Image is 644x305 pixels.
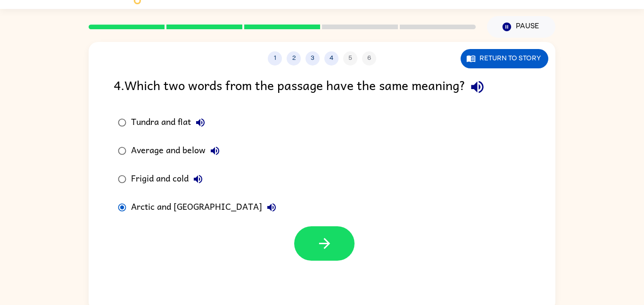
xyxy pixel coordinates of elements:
[189,170,207,189] button: Frigid and cold
[305,51,320,66] button: 3
[487,16,555,38] button: Pause
[461,49,548,68] button: Return to story
[131,198,281,217] div: Arctic and [GEOGRAPHIC_DATA]
[131,141,224,160] div: Average and below
[262,198,281,217] button: Arctic and [GEOGRAPHIC_DATA]
[287,51,301,66] button: 2
[191,113,210,132] button: Tundra and flat
[114,75,530,99] div: 4 . Which two words from the passage have the same meaning?
[268,51,282,66] button: 1
[131,113,210,132] div: Tundra and flat
[324,51,339,66] button: 4
[131,170,207,189] div: Frigid and cold
[206,141,224,160] button: Average and below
